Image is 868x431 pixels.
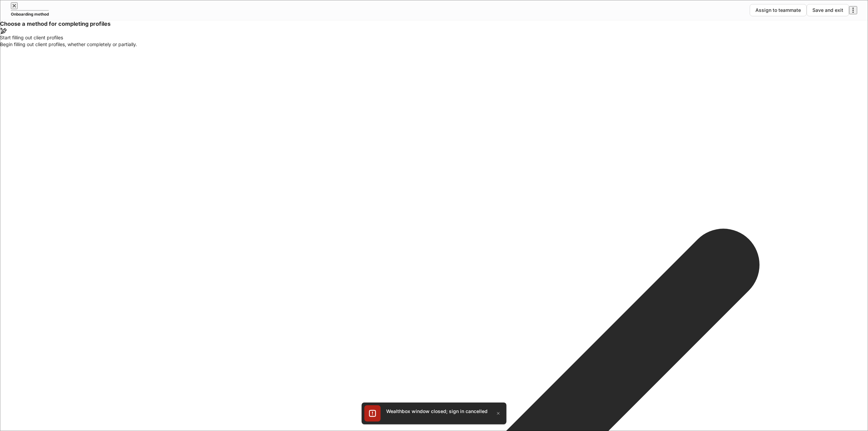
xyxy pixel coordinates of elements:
[11,11,49,18] h5: Onboarding method
[755,7,801,14] div: Assign to teammate
[812,7,843,14] div: Save and exit
[750,4,807,16] button: Assign to teammate
[807,4,849,16] button: Save and exit
[386,408,488,415] div: Wealthbox window closed; sign in cancelled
